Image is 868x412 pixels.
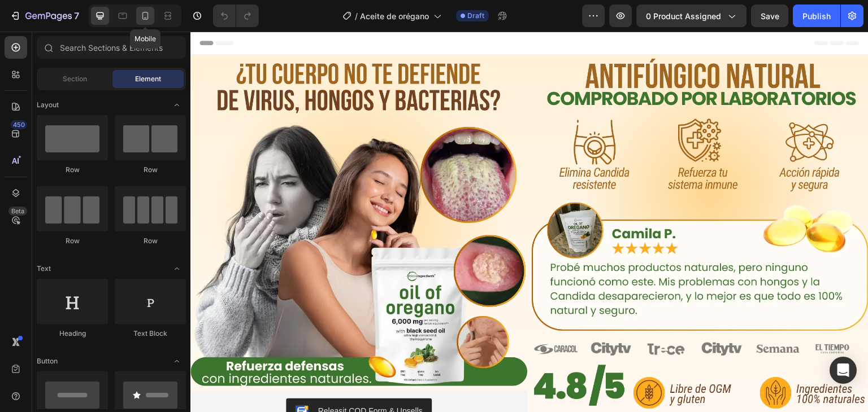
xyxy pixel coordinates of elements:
[63,74,87,84] span: Section
[37,356,58,366] span: Button
[115,328,186,339] div: Text Block
[37,236,108,246] div: Row
[37,36,186,59] input: Search Sections & Elements
[563,310,610,325] img: Alt image
[342,310,389,325] img: Alt image
[37,264,51,274] span: Text
[8,207,27,216] div: Beta
[341,23,678,304] img: AnyConv.com__oregano_5.webp
[127,374,232,385] div: Releasit COD Form & Upsells
[793,5,840,27] button: Publish
[37,165,108,175] div: Row
[115,165,186,175] div: Row
[96,367,241,394] button: Releasit COD Form & Upsells
[105,374,118,387] img: CKKYs5695_ICEAE=.webp
[135,74,161,84] span: Element
[37,328,108,339] div: Heading
[761,11,779,21] span: Save
[11,120,27,129] div: 450
[802,10,831,22] div: Publish
[168,352,186,370] span: Toggle open
[190,32,868,412] iframe: Design area
[355,10,358,22] span: /
[37,100,59,110] span: Layout
[467,11,484,21] span: Draft
[636,5,747,27] button: 0 product assigned
[397,310,444,325] img: Alt image
[453,310,500,325] img: Alt image
[360,10,429,22] span: Aceite de orégano
[115,236,186,246] div: Row
[168,96,186,114] span: Toggle open
[5,5,84,27] button: 7
[619,310,666,325] img: Alt image
[168,260,186,278] span: Toggle open
[751,5,788,27] button: Save
[508,310,555,325] img: Alt image
[646,10,721,22] span: 0 product assigned
[213,5,259,27] div: Undo/Redo
[830,357,857,384] div: Open Intercom Messenger
[74,9,79,23] p: 7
